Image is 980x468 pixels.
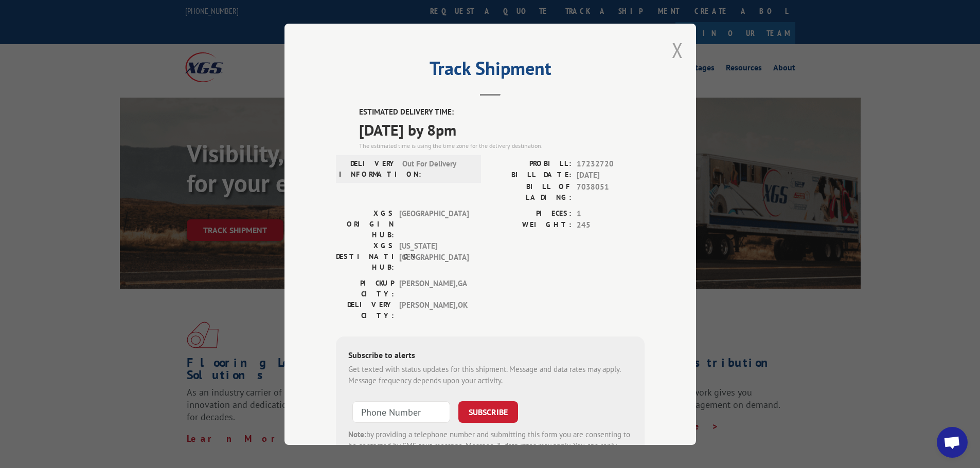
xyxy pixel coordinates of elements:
[399,277,469,299] span: [PERSON_NAME] , GA
[359,118,645,141] span: [DATE] by 8pm
[490,208,572,219] label: PIECES:
[348,428,632,463] div: by providing a telephone number and submitting this form you are consenting to be contacted by SM...
[359,106,645,118] label: ESTIMATED DELIVERY TIME:
[490,158,572,170] label: PROBILL:
[399,208,469,240] span: [GEOGRAPHIC_DATA]
[577,219,645,231] span: 245
[399,240,469,272] span: [US_STATE][GEOGRAPHIC_DATA]
[336,299,394,321] label: DELIVERY CITY:
[336,208,394,240] label: XGS ORIGIN HUB:
[359,141,645,150] div: The estimated time is using the time zone for the delivery destination.
[399,299,469,321] span: [PERSON_NAME] , OK
[577,181,645,202] span: 7038051
[348,429,366,439] strong: Note:
[490,181,572,202] label: BILL OF LADING:
[672,36,683,64] button: Close modal
[577,208,645,219] span: 1
[937,427,968,458] div: Open chat
[490,219,572,231] label: WEIGHT:
[490,170,572,181] label: BILL DATE:
[348,348,632,363] div: Subscribe to alerts
[336,277,394,299] label: PICKUP CITY:
[352,401,450,422] input: Phone Number
[577,158,645,170] span: 17232720
[577,170,645,181] span: [DATE]
[336,240,394,272] label: XGS DESTINATION HUB:
[402,158,472,179] span: Out For Delivery
[458,401,518,422] button: SUBSCRIBE
[339,158,397,179] label: DELIVERY INFORMATION:
[348,363,632,386] div: Get texted with status updates for this shipment. Message and data rates may apply. Message frequ...
[336,61,645,81] h2: Track Shipment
